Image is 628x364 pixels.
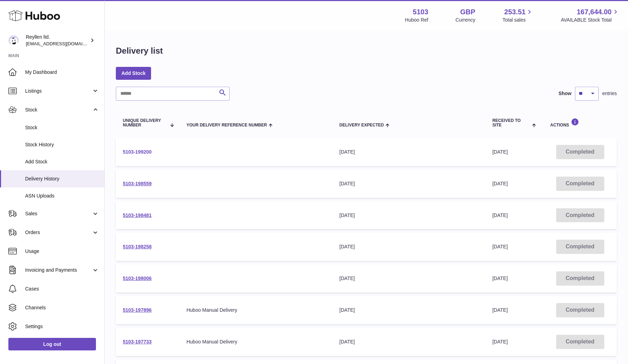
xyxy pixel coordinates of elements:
a: 5103-198006 [123,276,152,281]
span: Settings [25,323,99,330]
a: 5103-199200 [123,149,152,155]
span: Usage [25,248,99,255]
strong: 5103 [413,7,428,17]
div: Huboo Manual Delivery [186,339,325,345]
div: [DATE] [339,275,478,282]
span: 253.51 [504,7,525,17]
a: 5103-197733 [123,339,152,344]
span: AVAILABLE Stock Total [561,17,620,23]
span: Sales [25,210,92,217]
div: [DATE] [339,243,478,250]
div: [DATE] [339,339,478,345]
span: [DATE] [492,181,508,186]
a: 253.51 Total sales [502,7,533,23]
span: Received to Site [492,118,530,127]
a: Add Stock [116,67,151,79]
span: Listings [25,88,92,94]
div: Huboo Manual Delivery [186,307,325,313]
span: Stock [25,107,92,113]
span: My Dashboard [25,69,99,76]
span: [DATE] [492,339,508,344]
span: [EMAIL_ADDRESS][DOMAIN_NAME] [26,41,103,46]
div: Currency [456,17,476,23]
img: reyllen@reyllen.com [8,35,19,46]
span: Delivery Expected [339,123,384,127]
span: Your Delivery Reference Number [186,123,267,127]
span: [DATE] [492,276,508,281]
div: [DATE] [339,180,478,187]
span: [DATE] [492,307,508,313]
span: [DATE] [492,244,508,249]
a: 5103-198481 [123,212,152,218]
strong: GBP [460,7,475,17]
label: Show [559,90,571,97]
div: Actions [550,118,610,127]
div: [DATE] [339,307,478,313]
span: Channels [25,304,99,311]
a: 5103-197896 [123,307,152,313]
span: Delivery History [25,176,99,182]
span: Orders [25,229,92,236]
a: 5103-198559 [123,181,152,186]
div: [DATE] [339,149,478,155]
a: 5103-198258 [123,244,152,249]
span: Stock [25,124,99,131]
h1: Delivery list [116,45,163,56]
span: Add Stock [25,158,99,165]
span: Unique Delivery Number [123,118,166,127]
span: [DATE] [492,212,508,218]
span: Invoicing and Payments [25,267,92,273]
span: Cases [25,286,99,292]
div: [DATE] [339,212,478,219]
a: 167,644.00 AVAILABLE Stock Total [561,7,620,23]
span: [DATE] [492,149,508,155]
span: Stock History [25,141,99,148]
a: Log out [8,338,96,350]
span: ASN Uploads [25,193,99,199]
div: Huboo Ref [405,17,428,23]
span: 167,644.00 [577,7,612,17]
span: Total sales [502,17,533,23]
span: entries [602,90,617,97]
div: Reyllen ltd. [26,34,89,47]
